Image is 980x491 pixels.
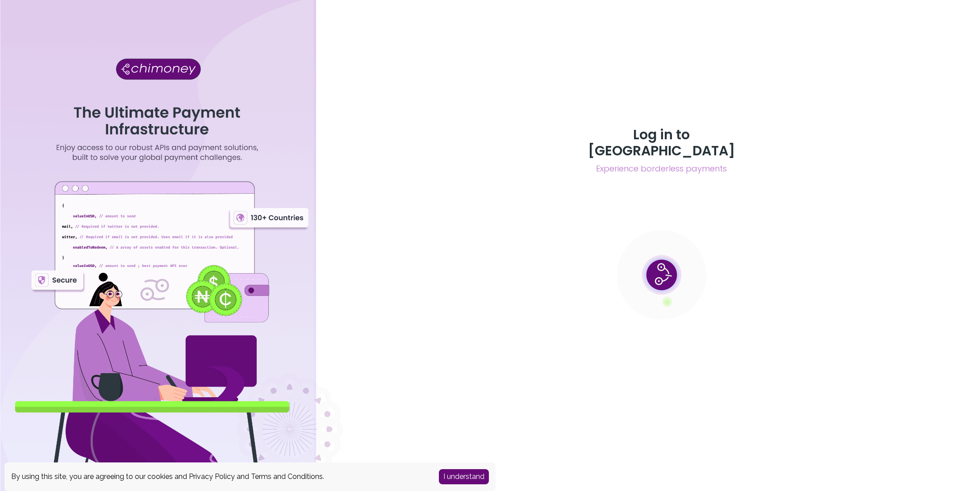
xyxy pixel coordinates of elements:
img: public [617,230,706,320]
a: Terms and Conditions [251,472,323,481]
div: By using this site, you are agreeing to our cookies and and . [11,471,425,482]
a: Privacy Policy [189,472,235,481]
button: Accept cookies [439,469,489,484]
span: Experience borderless payments [565,162,758,175]
h3: Log in to [GEOGRAPHIC_DATA] [565,127,758,159]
